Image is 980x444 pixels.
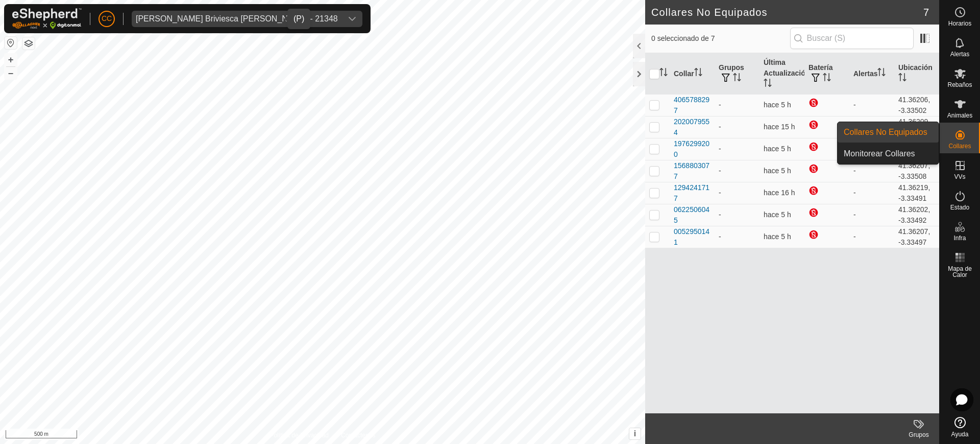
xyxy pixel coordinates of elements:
span: CC [102,13,112,24]
td: - [715,138,759,160]
span: 0 seleccionado de 7 [651,33,790,44]
button: + [5,54,17,66]
span: 26 ago 2025, 14:34 [764,101,791,109]
h2: Collares No Equipados [651,6,923,18]
th: Batería [804,53,849,95]
a: Monitorear Collares [838,144,939,164]
td: 41.36206, -3.33502 [894,94,939,116]
span: Animales [947,112,972,119]
span: 26 ago 2025, 14:33 [764,167,791,175]
div: 1976299200 [674,138,710,160]
th: Collar [670,53,715,95]
td: - [849,204,894,226]
th: Alertas [849,53,894,95]
img: Logo Gallagher [12,8,82,29]
td: - [715,204,759,226]
p-sorticon: Activar para ordenar [694,69,702,78]
td: - [849,226,894,248]
p-sorticon: Activar para ordenar [764,80,772,88]
p-sorticon: Activar para ordenar [823,75,831,83]
span: Collares [948,143,971,149]
span: 26 ago 2025, 14:34 [764,145,791,153]
div: 1294241717 [674,182,710,204]
span: Collares No Equipados [844,126,927,138]
span: 26 ago 2025, 14:33 [764,211,791,219]
p-sorticon: Activar para ordenar [733,75,741,83]
td: - [849,116,894,138]
span: Alertas [950,51,969,57]
td: - [715,226,759,248]
div: 2020079554 [674,116,710,138]
span: Infra [953,235,966,241]
td: 41.36219, -3.33491 [894,182,939,204]
td: 41.36209, -3.33492 [894,116,939,138]
span: 26 ago 2025, 4:33 [764,123,795,131]
a: Política de Privacidad [270,431,329,440]
th: Última Actualización [759,53,804,95]
div: 4065788297 [674,95,710,116]
span: Ayuda [951,431,969,437]
th: Grupos [715,53,759,95]
p-sorticon: Activar para ordenar [877,69,886,78]
a: Collares No Equipados [838,122,939,143]
td: - [715,116,759,138]
button: i [629,428,641,439]
button: Restablecer Mapa [5,37,17,49]
td: - [849,160,894,182]
div: 0052950141 [674,226,710,248]
a: Ayuda [940,413,980,441]
span: 26 ago 2025, 14:33 [764,232,791,241]
span: 7 [923,5,929,20]
div: [PERSON_NAME] Briviesca [PERSON_NAME] - 21348 [136,15,338,23]
td: - [715,94,759,116]
input: Buscar (S) [790,28,914,49]
td: - [849,182,894,204]
td: 41.36207, -3.33508 [894,160,939,182]
td: - [715,160,759,182]
span: Estado [950,204,969,211]
td: 41.36207, -3.33497 [894,226,939,248]
p-sorticon: Activar para ordenar [898,75,906,83]
div: 1568803077 [674,160,710,182]
button: Capas del Mapa [22,37,35,50]
p-sorticon: Activar para ordenar [659,69,668,78]
td: - [849,94,894,116]
a: Contáctenos [341,431,375,440]
span: 26 ago 2025, 3:34 [764,189,795,197]
span: Monitorear Collares [844,148,915,160]
span: i [634,429,636,438]
div: dropdown trigger [342,11,362,27]
span: Jose Luis Briviesca Simon - 21348 [132,11,342,27]
div: Grupos [898,430,939,439]
button: – [5,67,17,79]
span: Horarios [948,20,971,27]
span: Mapa de Calor [942,266,977,278]
span: VVs [954,174,965,180]
div: 0622506045 [674,204,710,226]
th: Ubicación [894,53,939,95]
td: - [715,182,759,204]
span: Rebaños [947,82,972,88]
td: 41.36202, -3.33492 [894,204,939,226]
